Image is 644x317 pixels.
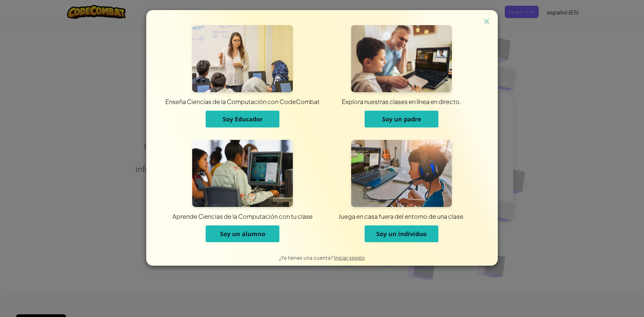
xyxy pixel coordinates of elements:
[192,25,293,92] img: Para educadores
[220,230,265,238] font: Soy un alumno
[351,140,452,207] img: Para individuos
[165,98,320,105] font: Enseña Ciencias de la Computación con CodeCombat
[223,115,263,123] font: Soy Educador
[172,212,313,220] font: Aprende Ciencias de la Computación con tu clase
[382,115,421,123] font: Soy un padre
[279,254,333,261] font: ¿Ya tienes una cuenta?
[365,111,438,127] button: Soy un padre
[342,98,461,105] font: Explora nuestras clases en línea en directo.
[376,230,427,238] font: Soy un individuo
[334,254,365,261] a: Iniciar sesión
[206,225,279,242] button: Soy un alumno
[365,225,438,242] button: Soy un individuo
[206,111,279,127] button: Soy Educador
[192,140,293,207] img: Para Estudiantes
[338,212,465,220] font: Juega en casa fuera del entorno de una clase.
[351,25,452,92] img: Para Padres
[482,17,491,27] img: icono de cerrar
